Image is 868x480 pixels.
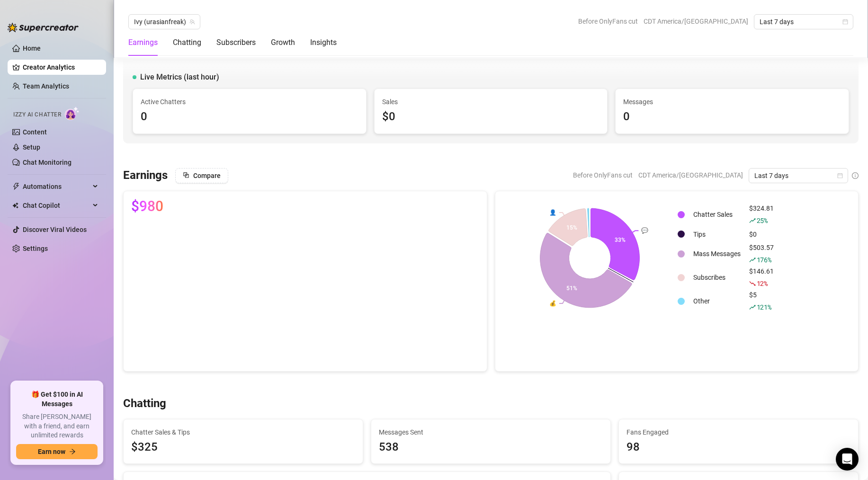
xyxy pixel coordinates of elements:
[836,448,859,471] div: Open Intercom Messenger
[689,266,744,289] td: Subscribes
[837,173,843,178] span: calendar
[131,438,355,456] span: $325
[23,159,72,166] a: Chat Monitoring
[689,227,744,241] td: Tips
[757,279,768,288] span: 12 %
[23,179,90,194] span: Automations
[852,172,859,179] span: info-circle
[749,242,774,265] div: $503.57
[65,107,80,120] img: AI Chatter
[641,227,648,234] text: 💬
[131,199,163,214] span: $980
[134,15,195,29] span: Ivy (urasianfreak)
[310,37,337,48] div: Insights
[23,60,98,75] a: Creator Analytics
[578,14,638,28] span: Before OnlyFans cut
[123,168,168,183] h3: Earnings
[749,304,756,311] span: rise
[23,143,40,151] a: Setup
[141,108,358,126] div: 0
[623,108,841,126] div: 0
[749,257,756,263] span: rise
[749,290,774,312] div: $5
[382,97,600,107] span: Sales
[757,216,768,225] span: 25 %
[644,14,748,28] span: CDT America/[GEOGRAPHIC_DATA]
[38,448,65,455] span: Earn now
[689,290,744,312] td: Other
[626,438,850,456] div: 98
[23,198,90,213] span: Chat Copilot
[16,390,98,409] span: 🎁 Get $100 in AI Messages
[689,203,744,226] td: Chatter Sales
[16,444,98,459] button: Earn nowarrow-right
[573,168,633,182] span: Before OnlyFans cut
[173,37,201,48] div: Chatting
[128,37,158,48] div: Earnings
[69,448,76,455] span: arrow-right
[12,202,18,209] img: Chat Copilot
[189,19,195,25] span: team
[549,209,556,216] text: 👤
[757,302,771,311] span: 121 %
[183,172,189,178] span: block
[749,229,774,240] div: $0
[23,226,87,233] a: Discover Viral Videos
[8,23,79,32] img: logo-BBDzfeDw.svg
[23,128,47,136] a: Content
[193,172,221,179] span: Compare
[638,168,743,182] span: CDT America/[GEOGRAPHIC_DATA]
[749,266,774,289] div: $146.61
[13,110,61,119] span: Izzy AI Chatter
[140,71,219,83] span: Live Metrics (last hour)
[379,427,603,437] span: Messages Sent
[23,44,41,52] a: Home
[12,183,20,190] span: thunderbolt
[131,427,355,437] span: Chatter Sales & Tips
[754,169,842,183] span: Last 7 days
[842,19,848,25] span: calendar
[760,15,848,29] span: Last 7 days
[141,97,358,107] span: Active Chatters
[382,108,600,126] div: $0
[123,396,166,411] h3: Chatting
[749,217,756,224] span: rise
[549,300,556,307] text: 💰
[23,245,48,252] a: Settings
[271,37,295,48] div: Growth
[689,242,744,265] td: Mass Messages
[757,255,771,264] span: 176 %
[175,168,228,183] button: Compare
[23,82,69,90] a: Team Analytics
[749,280,756,287] span: fall
[216,37,256,48] div: Subscribers
[749,203,774,226] div: $324.81
[379,438,603,456] div: 538
[626,427,850,437] span: Fans Engaged
[623,97,841,107] span: Messages
[16,412,98,440] span: Share [PERSON_NAME] with a friend, and earn unlimited rewards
